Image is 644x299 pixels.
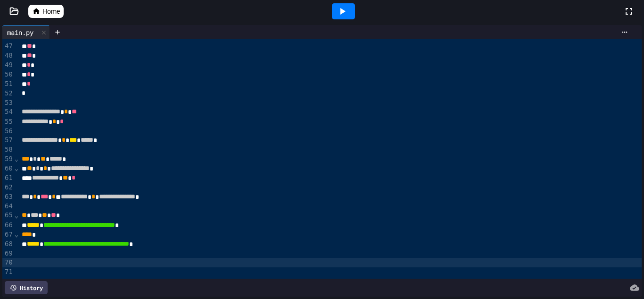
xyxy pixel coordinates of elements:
[2,107,14,117] div: 54
[5,281,48,294] div: History
[2,60,14,70] div: 49
[14,231,19,238] span: Fold line
[14,212,19,219] span: Fold line
[2,136,14,145] div: 57
[2,89,14,98] div: 52
[28,5,64,18] a: Home
[2,51,14,60] div: 48
[2,258,14,267] div: 70
[2,202,14,211] div: 64
[2,230,14,239] div: 67
[42,7,60,16] span: Home
[14,155,19,162] span: Fold line
[2,154,14,164] div: 59
[2,79,14,89] div: 51
[2,127,14,136] div: 56
[2,211,14,220] div: 65
[2,27,38,37] div: main.py
[2,164,14,173] div: 60
[2,239,14,249] div: 68
[2,70,14,79] div: 50
[2,183,14,192] div: 62
[2,145,14,154] div: 58
[2,249,14,258] div: 69
[14,164,19,172] span: Fold line
[2,117,14,127] div: 55
[2,25,50,39] div: main.py
[2,221,14,230] div: 66
[2,42,14,51] div: 47
[2,98,14,108] div: 53
[2,173,14,183] div: 61
[2,267,14,277] div: 71
[2,192,14,202] div: 63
